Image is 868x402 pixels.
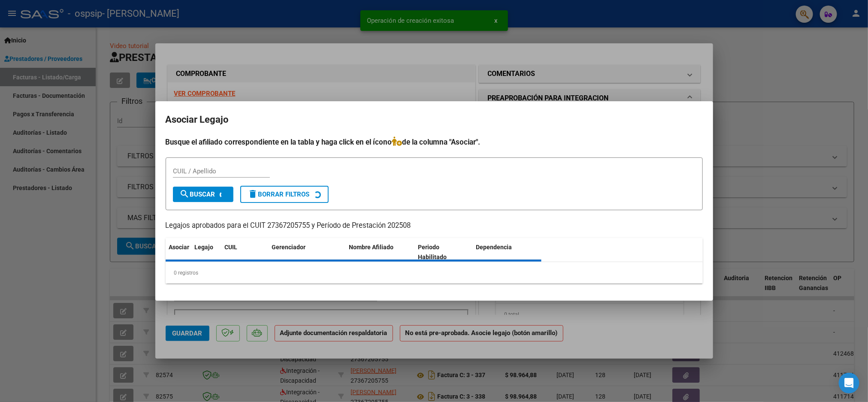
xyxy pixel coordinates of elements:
span: CUIL [225,244,238,251]
span: Buscar [180,190,215,198]
span: Asociar [169,244,190,251]
span: Nombre Afiliado [349,244,394,251]
span: Dependencia [476,244,512,251]
datatable-header-cell: Periodo Habilitado [414,238,472,266]
datatable-header-cell: Asociar [166,238,191,266]
div: Open Intercom Messenger [839,373,859,393]
h2: Asociar Legajo [166,112,703,128]
div: 0 registros [166,262,703,284]
span: Legajo [195,244,214,251]
button: Borrar Filtros [240,186,329,203]
datatable-header-cell: Nombre Afiliado [346,238,415,266]
p: Legajos aprobados para el CUIT 27367205755 y Período de Prestación 202508 [166,221,703,231]
datatable-header-cell: Gerenciador [269,238,346,266]
h4: Busque el afiliado correspondiente en la tabla y haga click en el ícono de la columna "Asociar". [166,136,703,148]
span: Periodo Habilitado [418,244,447,260]
datatable-header-cell: CUIL [221,238,269,266]
span: Borrar Filtros [248,190,310,198]
button: Buscar [173,187,233,202]
mat-icon: delete [248,189,258,199]
datatable-header-cell: Legajo [191,238,221,266]
span: Gerenciador [272,244,306,251]
mat-icon: search [180,189,190,199]
datatable-header-cell: Dependencia [472,238,541,266]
